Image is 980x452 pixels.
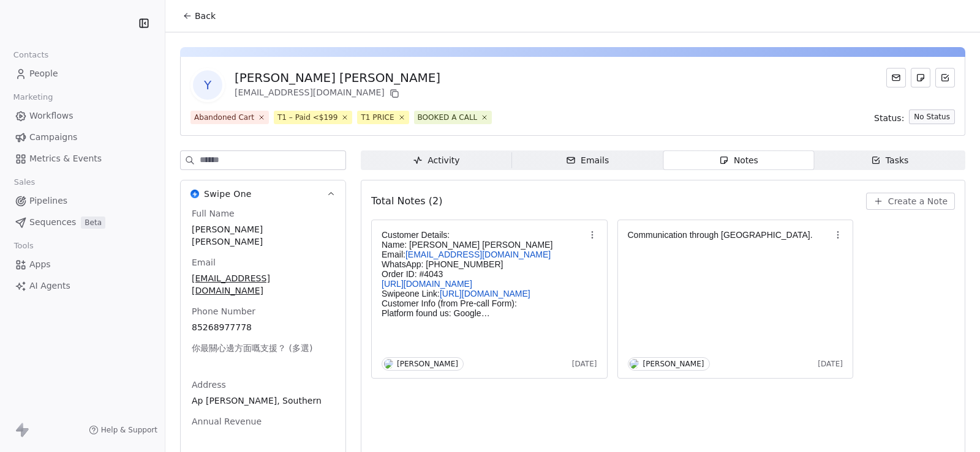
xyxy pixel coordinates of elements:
[181,180,345,207] button: Swipe OneSwipe One
[440,289,530,298] a: [URL][DOMAIN_NAME]
[866,193,955,210] button: Create a Note
[566,154,609,167] div: Emails
[909,109,955,124] button: No Status
[384,359,393,369] img: S
[382,279,472,289] a: [URL][DOMAIN_NAME]
[874,112,904,124] span: Status:
[405,250,551,259] a: [EMAIL_ADDRESS][DOMAIN_NAME]
[382,230,585,240] p: Customer Details:
[382,259,585,269] p: WhatsApp: [PHONE_NUMBER]
[29,258,51,271] span: Apps
[190,190,199,198] img: Swipe One
[29,152,102,165] span: Metrics & Events
[235,69,440,86] div: [PERSON_NAME] [PERSON_NAME]
[361,112,394,123] div: T1 PRICE
[204,188,252,200] span: Swipe One
[10,254,155,275] a: Apps
[643,360,704,368] div: [PERSON_NAME]
[189,207,237,220] span: Full Name
[189,305,258,317] span: Phone Number
[10,127,155,147] a: Campaigns
[818,359,843,369] span: [DATE]
[10,191,155,211] a: Pipelines
[413,154,459,167] div: Activity
[189,342,315,354] span: 你最關心邊方面嘅支援？ (多選)
[10,276,155,296] a: AI Agents
[29,195,67,207] span: Pipelines
[8,46,54,64] span: Contacts
[277,112,337,123] div: T1 – Paid <$199
[192,321,334,333] span: 85268977778
[382,308,585,318] p: Platform found us: Google
[9,173,40,191] span: Sales
[29,67,58,80] span: People
[630,359,639,369] img: S
[10,106,155,126] a: Workflows
[9,237,39,255] span: Tools
[382,289,585,298] p: Swipeone Link:
[382,298,585,308] p: Customer Info (from Pre-call Form):
[29,216,76,229] span: Sequences
[888,195,948,207] span: Create a Note
[189,256,218,269] span: Email
[29,109,73,122] span: Workflows
[29,131,77,144] span: Campaigns
[175,5,223,27] button: Back
[382,250,585,259] p: Email:
[189,379,228,391] span: Address
[192,223,334,248] span: [PERSON_NAME] [PERSON_NAME]
[10,212,155,232] a: SequencesBeta
[382,269,585,279] p: Order ID: #4043
[192,395,334,407] span: Ap [PERSON_NAME], Southern
[371,194,442,209] span: Total Notes (2)
[418,112,478,123] div: BOOKED A CALL
[235,86,440,101] div: [EMAIL_ADDRESS][DOMAIN_NAME]
[189,415,264,428] span: Annual Revenue
[871,154,909,167] div: Tasks
[89,425,157,435] a: Help & Support
[193,70,222,100] span: Y
[382,240,585,250] p: Name: [PERSON_NAME] [PERSON_NAME]
[29,280,70,292] span: AI Agents
[397,360,458,368] div: [PERSON_NAME]
[10,64,155,84] a: People
[195,10,216,22] span: Back
[192,272,334,297] span: [EMAIL_ADDRESS][DOMAIN_NAME]
[101,425,157,435] span: Help & Support
[628,230,831,240] p: Communication through [GEOGRAPHIC_DATA].
[194,112,254,123] div: Abandoned Cart
[10,149,155,169] a: Metrics & Events
[8,88,58,106] span: Marketing
[81,217,105,229] span: Beta
[572,359,597,369] span: [DATE]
